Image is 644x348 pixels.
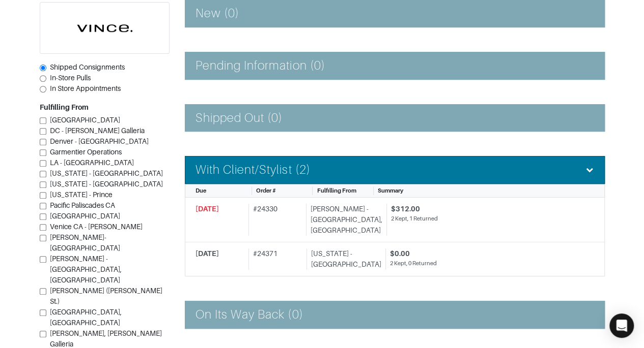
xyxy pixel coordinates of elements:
span: In-Store Pulls [50,74,91,82]
input: Pacific Paliscades CA [40,203,46,209]
span: Due [195,187,206,194]
label: Fulfilling From [40,102,89,113]
div: $312.00 [391,204,586,214]
span: [GEOGRAPHIC_DATA] [50,116,120,124]
span: [GEOGRAPHIC_DATA] [50,212,120,220]
div: [US_STATE] - [GEOGRAPHIC_DATA] [306,248,381,270]
span: Fulfilling From [317,187,356,194]
h4: Shipped Out (0) [195,111,283,125]
h4: Pending Information (0) [195,58,325,73]
span: [DATE] [195,249,219,258]
div: 2 Kept, 1 Returned [391,214,586,223]
div: Open Intercom Messenger [609,313,634,338]
span: Garmentier Operations [50,148,122,156]
input: [GEOGRAPHIC_DATA] [40,213,46,220]
input: [PERSON_NAME]-[GEOGRAPHIC_DATA] [40,235,46,241]
input: [PERSON_NAME] - [GEOGRAPHIC_DATA], [GEOGRAPHIC_DATA] [40,256,46,263]
input: In Store Appointments [40,86,46,92]
div: 2 Kept, 0 Returned [390,259,586,268]
input: LA - [GEOGRAPHIC_DATA] [40,160,46,167]
span: DC - [PERSON_NAME] Galleria [50,126,145,135]
span: Shipped Consignments [50,63,125,71]
input: [US_STATE] - Prince [40,192,46,199]
h4: With Client/Stylist (2) [195,163,311,177]
span: [PERSON_NAME], [PERSON_NAME] Galleria [50,329,162,348]
div: # 24330 [248,204,302,236]
div: [PERSON_NAME] - [GEOGRAPHIC_DATA], [GEOGRAPHIC_DATA] [306,204,382,236]
input: [GEOGRAPHIC_DATA] [40,117,46,124]
span: [US_STATE] - [GEOGRAPHIC_DATA] [50,180,163,188]
img: cyAkLTq7csKWtL9WARqkkVaF.png [40,3,169,53]
span: In Store Appointments [50,84,121,92]
input: Garmentier Operations [40,149,46,156]
span: [US_STATE] - [GEOGRAPHIC_DATA] [50,169,163,177]
span: [US_STATE] - Prince [50,191,113,199]
span: Summary [378,187,403,194]
span: LA - [GEOGRAPHIC_DATA] [50,159,134,167]
div: $0.00 [390,248,586,259]
span: [PERSON_NAME]-[GEOGRAPHIC_DATA] [50,233,120,252]
div: # 24371 [248,248,302,270]
input: DC - [PERSON_NAME] Galleria [40,128,46,135]
input: Shipped Consignments [40,65,46,71]
span: [GEOGRAPHIC_DATA], [GEOGRAPHIC_DATA] [50,308,122,327]
h4: New (0) [195,6,239,21]
span: Venice CA - [PERSON_NAME] [50,223,143,231]
span: [PERSON_NAME] ([PERSON_NAME] St.) [50,287,162,305]
input: [PERSON_NAME], [PERSON_NAME] Galleria [40,331,46,337]
input: Denver - [GEOGRAPHIC_DATA] [40,139,46,145]
span: Pacific Paliscades CA [50,201,115,209]
input: [US_STATE] - [GEOGRAPHIC_DATA] [40,171,46,177]
span: Order # [256,187,276,194]
span: [PERSON_NAME] - [GEOGRAPHIC_DATA], [GEOGRAPHIC_DATA] [50,255,122,284]
h4: On Its Way Back (0) [195,307,303,322]
input: [PERSON_NAME] ([PERSON_NAME] St.) [40,288,46,295]
input: [GEOGRAPHIC_DATA], [GEOGRAPHIC_DATA] [40,309,46,316]
input: [US_STATE] - [GEOGRAPHIC_DATA] [40,181,46,188]
span: Denver - [GEOGRAPHIC_DATA] [50,137,149,145]
input: Venice CA - [PERSON_NAME] [40,224,46,231]
input: In-Store Pulls [40,75,46,82]
span: [DATE] [195,205,219,213]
